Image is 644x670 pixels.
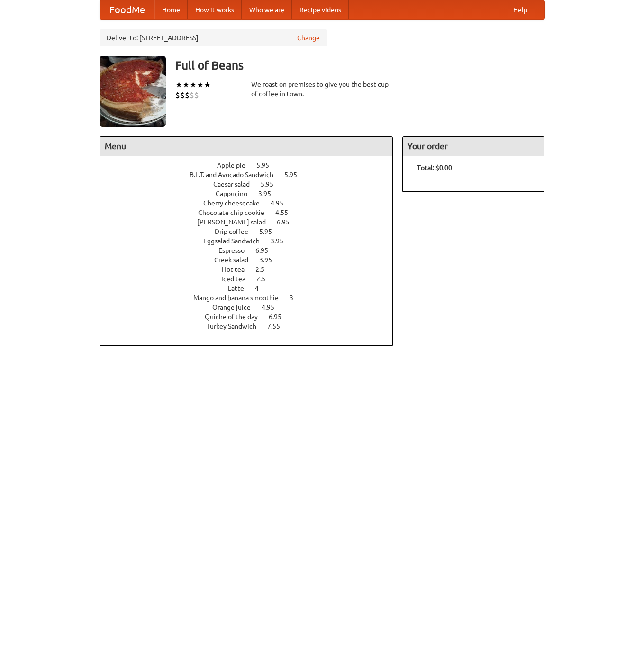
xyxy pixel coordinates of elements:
a: Iced tea 2.5 [221,275,283,283]
span: 3.95 [258,190,281,197]
span: Eggsalad Sandwich [203,237,269,245]
li: ★ [197,80,204,90]
li: $ [175,90,180,100]
a: FoodMe [100,0,154,19]
a: Drip coffee 5.95 [215,228,290,235]
a: Home [154,0,188,19]
span: Turkey Sandwich [206,322,266,330]
span: 7.55 [267,322,290,330]
a: Who we are [242,0,292,19]
span: 6.95 [269,313,291,321]
span: 3 [290,294,303,302]
span: Iced tea [221,275,255,283]
span: 5.95 [261,180,283,188]
a: Cherry cheesecake 4.95 [203,199,301,207]
span: Cherry cheesecake [203,199,269,207]
a: Cappucino 3.95 [216,190,289,197]
a: Orange juice 4.95 [212,304,292,311]
span: 6.95 [277,218,299,226]
span: Hot tea [222,266,254,273]
span: Orange juice [212,304,260,311]
a: Hot tea 2.5 [222,266,282,273]
span: Chocolate chip cookie [198,209,274,216]
span: Apple pie [217,161,255,169]
a: Change [297,33,320,43]
a: Eggsalad Sandwich 3.95 [203,237,301,245]
a: B.L.T. and Avocado Sandwich 5.95 [190,171,315,179]
span: Caesar salad [213,180,259,188]
a: How it works [188,0,242,19]
span: 2.5 [255,266,274,273]
li: $ [185,90,190,100]
div: We roast on premises to give you the best cup of coffee in town. [251,80,393,98]
li: $ [194,90,199,100]
span: 4.55 [275,209,298,216]
a: Greek salad 3.95 [214,256,290,264]
li: ★ [175,80,182,90]
a: [PERSON_NAME] salad 6.95 [197,218,307,226]
a: Mango and banana smoothie 3 [193,294,311,302]
a: Chocolate chip cookie 4.55 [198,209,306,216]
li: ★ [182,80,190,90]
span: B.L.T. and Avocado Sandwich [190,171,283,179]
h4: Your order [403,137,544,156]
h4: Menu [100,137,393,156]
span: Quiche of the day [205,313,267,321]
a: Quiche of the day 6.95 [205,313,299,321]
li: $ [190,90,194,100]
span: Mango and banana smoothie [193,294,288,302]
li: $ [180,90,185,100]
span: 5.95 [259,228,281,235]
div: Deliver to: [STREET_ADDRESS] [100,29,327,46]
span: Latte [228,285,254,292]
a: Espresso 6.95 [218,247,286,254]
a: Caesar salad 5.95 [213,180,291,188]
span: 2.5 [256,275,275,283]
a: Turkey Sandwich 7.55 [206,322,298,330]
li: ★ [204,80,211,90]
span: Espresso [218,247,254,254]
h3: Full of Beans [175,56,545,75]
span: 6.95 [255,247,278,254]
li: ★ [190,80,197,90]
span: 3.95 [259,256,281,264]
a: Latte 4 [228,285,276,292]
span: Cappucino [216,190,257,197]
a: Help [506,0,535,19]
span: Greek salad [214,256,258,264]
span: 3.95 [271,237,293,245]
span: 4.95 [271,199,293,207]
span: Drip coffee [215,228,258,235]
span: 4 [255,285,268,292]
span: 5.95 [284,171,307,179]
span: [PERSON_NAME] salad [197,218,275,226]
img: angular.jpg [100,56,166,127]
b: Total: $0.00 [417,164,452,171]
span: 5.95 [256,161,279,169]
a: Apple pie 5.95 [217,161,287,169]
span: 4.95 [262,304,284,311]
a: Recipe videos [292,0,349,19]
